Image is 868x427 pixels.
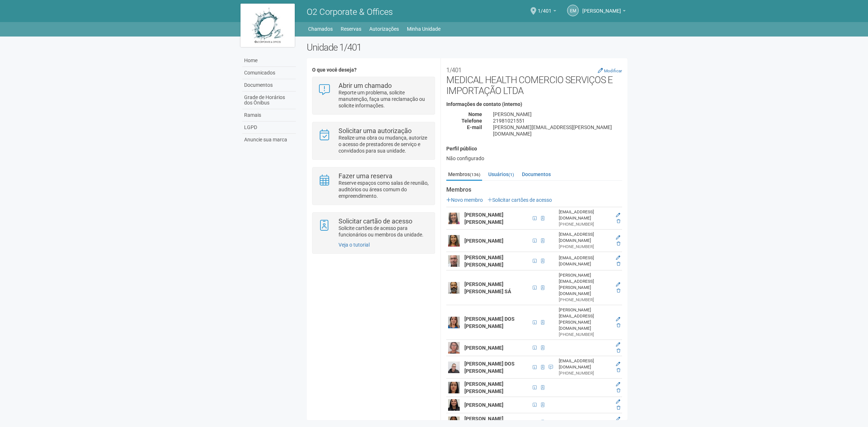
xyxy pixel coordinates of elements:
a: Novo membro [446,197,483,203]
div: 21981021551 [488,118,627,124]
a: Excluir membro [617,405,620,410]
a: Comunicados [242,67,296,79]
div: [PERSON_NAME][EMAIL_ADDRESS][PERSON_NAME][DOMAIN_NAME] [559,307,612,332]
div: [EMAIL_ADDRESS][DOMAIN_NAME] [559,209,612,221]
img: user.png [448,235,460,247]
h4: O que você deseja? [312,67,435,73]
a: Ramais [242,109,296,121]
h4: Informações de contato (interno) [446,102,622,107]
span: O2 Corporate & Offices [307,7,393,17]
a: Chamados [308,24,333,34]
a: Membros(136) [446,169,482,181]
strong: [PERSON_NAME] [PERSON_NAME] [464,381,503,394]
strong: Nome [468,111,482,117]
div: [EMAIL_ADDRESS][DOMAIN_NAME] [559,358,612,370]
a: Editar membro [616,282,620,287]
a: Editar membro [616,213,620,218]
a: Veja o tutorial [339,242,370,248]
img: user.png [448,213,460,224]
a: Excluir membro [617,261,620,266]
a: Editar membro [616,317,620,322]
img: user.png [448,382,460,393]
a: Editar membro [616,235,620,240]
img: user.png [448,317,460,328]
a: Solicitar cartões de acesso [488,197,552,203]
a: Solicitar cartão de acesso Solicite cartões de acesso para funcionários ou membros da unidade. [318,218,429,238]
div: [EMAIL_ADDRESS][DOMAIN_NAME] [559,255,612,267]
a: Editar membro [616,342,620,347]
a: Excluir membro [617,323,620,328]
a: Autorizações [369,24,399,34]
a: Anuncie sua marca [242,134,296,146]
div: Não configurado [446,155,622,162]
div: [PHONE_NUMBER] [559,221,612,227]
strong: [PERSON_NAME] [PERSON_NAME] [464,255,503,268]
img: user.png [448,255,460,267]
div: [PHONE_NUMBER] [559,370,612,376]
p: Reporte um problema, solicite manutenção, faça uma reclamação ou solicite informações. [339,89,429,109]
strong: [PERSON_NAME] [464,402,503,408]
strong: [PERSON_NAME] [PERSON_NAME] SÁ [464,281,511,294]
a: Grade de Horários dos Ônibus [242,91,296,109]
div: [PHONE_NUMBER] [559,419,612,426]
strong: [PERSON_NAME] [464,238,503,244]
a: EM [567,5,579,16]
a: Excluir membro [617,388,620,393]
p: Reserve espaços como salas de reunião, auditórios ou áreas comum do empreendimento. [339,180,429,199]
a: [PERSON_NAME] [582,9,626,15]
a: Editar membro [616,417,620,422]
strong: E-mail [467,124,482,130]
div: [PERSON_NAME][EMAIL_ADDRESS][PERSON_NAME][DOMAIN_NAME] [559,272,612,297]
a: Excluir membro [617,241,620,246]
h4: Perfil público [446,146,622,151]
p: Solicite cartões de acesso para funcionários ou membros da unidade. [339,225,429,238]
span: 1/401 [538,1,552,14]
img: user.png [448,342,460,354]
a: Documentos [242,79,296,91]
a: Excluir membro [617,348,620,353]
span: Eloisa Mazoni Guntzel [582,1,621,14]
a: Excluir membro [617,368,620,373]
a: Documentos [520,169,553,180]
h2: MEDICAL HEALTH COMERCIO SERVIÇOS E IMPORTAÇÃO LTDA [446,64,622,96]
h2: Unidade 1/401 [307,42,627,53]
a: Home [242,55,296,67]
a: Excluir membro [617,219,620,224]
strong: [PERSON_NAME] DOS [PERSON_NAME] [464,316,515,329]
strong: Membros [446,187,622,193]
a: Abrir um chamado Reporte um problema, solicite manutenção, faça uma reclamação ou solicite inform... [318,82,429,109]
small: Modificar [604,68,622,73]
a: Editar membro [616,362,620,367]
a: Modificar [598,68,622,73]
a: Fazer uma reserva Reserve espaços como salas de reunião, auditórios ou áreas comum do empreendime... [318,173,429,199]
small: (136) [470,172,480,177]
div: [PHONE_NUMBER] [559,244,612,250]
p: Realize uma obra ou mudança, autorize o acesso de prestadores de serviço e convidados para sua un... [339,134,429,154]
a: Editar membro [616,382,620,387]
a: 1/401 [538,9,556,15]
a: Minha Unidade [407,24,441,34]
a: Solicitar uma autorização Realize uma obra ou mudança, autorize o acesso de prestadores de serviç... [318,128,429,154]
strong: [PERSON_NAME] [464,345,503,351]
small: (1) [509,172,514,177]
div: [PHONE_NUMBER] [559,332,612,338]
a: Editar membro [616,399,620,404]
strong: [PERSON_NAME] [PERSON_NAME] [464,212,503,225]
small: 1/401 [446,67,461,74]
strong: Fazer uma reserva [339,172,392,180]
strong: Telefone [461,118,482,124]
strong: Solicitar uma autorização [339,127,412,134]
a: LGPD [242,121,296,134]
div: [PERSON_NAME] [488,111,627,118]
a: Usuários(1) [486,169,516,180]
div: [PERSON_NAME][EMAIL_ADDRESS][PERSON_NAME][DOMAIN_NAME] [488,124,627,137]
a: Excluir membro [617,288,620,293]
strong: [PERSON_NAME] DOS [PERSON_NAME] [464,361,515,374]
img: logo.jpg [241,4,295,47]
img: user.png [448,282,460,294]
div: [EMAIL_ADDRESS][DOMAIN_NAME] [559,231,612,244]
img: user.png [448,362,460,373]
a: Reservas [341,24,361,34]
img: user.png [448,399,460,411]
strong: Abrir um chamado [339,82,392,89]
